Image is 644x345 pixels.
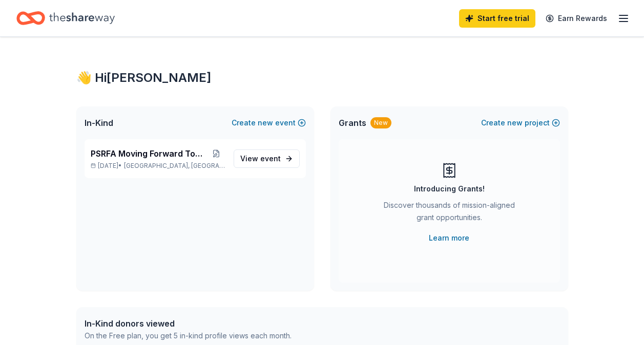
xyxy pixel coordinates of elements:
a: Home [16,6,115,30]
span: Grants [339,117,366,129]
a: View event [234,149,300,168]
a: Learn more [429,232,469,244]
div: Introducing Grants! [414,183,485,195]
a: Earn Rewards [539,9,613,28]
span: [GEOGRAPHIC_DATA], [GEOGRAPHIC_DATA] [124,162,225,170]
span: new [258,117,273,129]
button: Createnewevent [232,117,306,129]
a: Start free trial [459,9,535,28]
span: PSRFA Moving Forward Together [91,147,207,160]
div: In-Kind donors viewed [85,317,292,330]
button: Createnewproject [481,117,560,129]
span: View [240,153,281,165]
span: event [260,154,281,163]
span: In-Kind [85,117,113,129]
span: new [507,117,523,129]
div: 👋 Hi [PERSON_NAME] [76,70,568,86]
div: New [370,117,391,128]
div: Discover thousands of mission-aligned grant opportunities. [380,199,519,228]
div: On the Free plan, you get 5 in-kind profile views each month. [85,330,292,342]
p: [DATE] • [91,162,225,170]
